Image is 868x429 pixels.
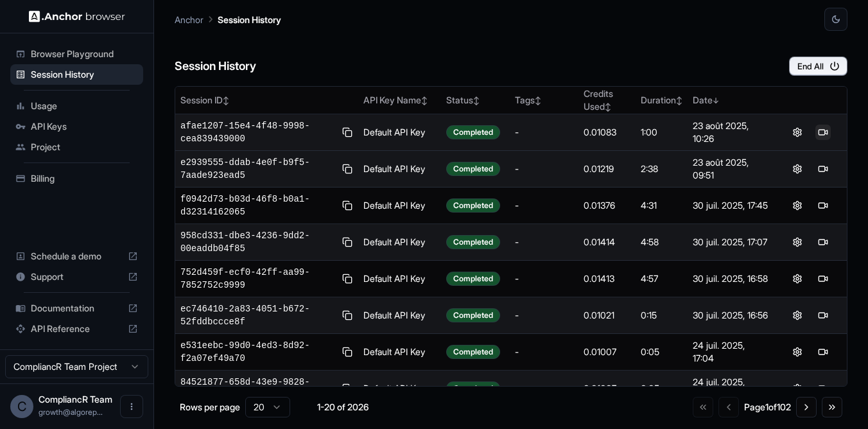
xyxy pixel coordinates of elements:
span: ↕ [421,96,428,105]
div: Duration [641,94,682,107]
div: Completed [446,162,500,176]
span: API Reference [31,322,123,335]
p: Rows per page [180,401,240,414]
div: C [10,395,33,418]
span: ↕ [605,102,611,112]
div: Session ID [180,94,353,107]
div: 23 août 2025, 09:51 [693,156,768,182]
div: Tags [515,94,573,107]
div: 1-20 of 2026 [311,401,375,414]
div: 0.01083 [584,126,631,139]
div: 0.01219 [584,162,631,175]
span: Schedule a demo [31,250,123,263]
div: 0.01413 [584,272,631,285]
div: - [515,346,573,358]
td: Default API Key [358,188,441,224]
div: Documentation [10,298,143,319]
span: Usage [31,100,138,112]
div: 30 juil. 2025, 16:56 [693,309,768,322]
span: ↕ [535,96,541,105]
div: 0.01007 [584,346,631,358]
div: 4:31 [641,199,682,212]
td: Default API Key [358,334,441,371]
span: ↕ [676,96,682,105]
td: Default API Key [358,114,441,151]
div: 0.01414 [584,236,631,249]
div: 30 juil. 2025, 17:45 [693,199,768,212]
div: - [515,199,573,212]
span: afae1207-15e4-4f48-9998-cea839439000 [180,119,336,145]
span: ↓ [713,96,719,105]
div: 0.01021 [584,309,631,322]
span: Support [31,270,123,283]
div: Completed [446,345,500,359]
div: - [515,309,573,322]
img: Anchor Logo [29,10,125,22]
span: Documentation [31,302,123,315]
span: Browser Playground [31,48,138,60]
span: ↕ [473,96,480,105]
span: ↕ [223,96,229,105]
div: 30 juil. 2025, 17:07 [693,236,768,249]
div: 24 juil. 2025, 17:04 [693,339,768,365]
div: Usage [10,96,143,116]
div: API Keys [10,116,143,137]
p: Session History [218,13,281,26]
div: Billing [10,168,143,189]
div: Page 1 of 102 [744,401,791,414]
div: 24 juil. 2025, 16:54 [693,376,768,401]
span: ec746410-2a83-4051-b672-52fddbccce8f [180,302,336,328]
span: e2939555-ddab-4e0f-b9f5-7aade923ead5 [180,156,336,182]
span: 752d459f-ecf0-42ff-aa99-7852752c9999 [180,266,336,292]
div: Completed [446,272,500,286]
button: End All [789,57,847,76]
span: Billing [31,172,138,185]
span: API Keys [31,120,138,133]
span: growth@algorep.ai [39,407,103,417]
div: Browser Playground [10,44,143,64]
div: 0.01376 [584,199,631,212]
div: Schedule a demo [10,246,143,267]
td: Default API Key [358,371,441,407]
div: 23 août 2025, 10:26 [693,119,768,145]
span: 958cd331-dbe3-4236-9dd2-00eaddb04f85 [180,229,336,255]
span: Session History [31,68,138,81]
div: Completed [446,125,500,139]
td: Default API Key [358,297,441,334]
span: f0942d73-b03d-46f8-b0a1-d32314162065 [180,193,336,218]
td: Default API Key [358,261,441,297]
div: Completed [446,381,500,396]
div: 1:00 [641,126,682,139]
td: Default API Key [358,224,441,261]
div: - [515,382,573,395]
h6: Session History [175,57,256,76]
div: Support [10,267,143,287]
div: 2:38 [641,162,682,175]
p: Anchor [175,13,204,26]
span: CompliancR Team [39,394,112,405]
div: Status [446,94,505,107]
div: - [515,272,573,285]
button: Open menu [120,395,143,418]
div: Credits Used [584,87,631,113]
div: 0:05 [641,346,682,358]
div: - [515,162,573,175]
span: 84521877-658d-43e9-9828-ed8ee8a7d35b [180,376,336,401]
div: Completed [446,198,500,213]
nav: breadcrumb [175,12,281,26]
div: - [515,126,573,139]
div: 4:57 [641,272,682,285]
span: e531eebc-99d0-4ed3-8d92-f2a07ef49a70 [180,339,336,365]
div: 0:15 [641,309,682,322]
div: 30 juil. 2025, 16:58 [693,272,768,285]
div: 0:05 [641,382,682,395]
div: Session History [10,64,143,85]
div: API Reference [10,319,143,339]
div: Completed [446,235,500,249]
div: Project [10,137,143,157]
div: - [515,236,573,249]
span: Project [31,141,138,153]
div: Date [693,94,768,107]
div: API Key Name [363,94,436,107]
div: 4:58 [641,236,682,249]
